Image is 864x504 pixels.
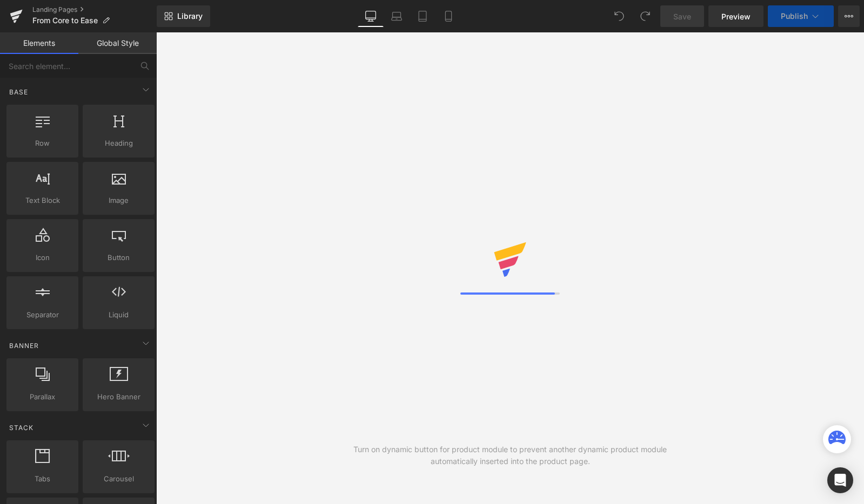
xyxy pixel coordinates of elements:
a: New Library [157,5,210,27]
button: Publish [768,5,834,27]
span: Banner [8,340,40,351]
span: Tabs [10,473,75,485]
span: Text Block [10,195,75,206]
span: Heading [86,138,151,149]
button: Undo [608,5,630,27]
a: Mobile [436,5,461,27]
span: Row [10,138,75,149]
span: Carousel [86,473,151,485]
button: Redo [634,5,656,27]
span: Stack [8,423,35,433]
div: Open Intercom Messenger [827,467,853,493]
span: Library [177,11,203,21]
a: Preview [708,5,763,27]
span: Parallax [10,391,75,403]
span: Save [673,11,691,22]
span: Separator [10,309,75,321]
span: Icon [10,252,75,263]
a: Landing Pages [32,5,157,14]
span: Liquid [86,309,151,321]
a: Tablet [410,5,436,27]
span: Image [86,195,151,206]
span: Preview [721,11,751,22]
span: Hero Banner [86,391,151,403]
a: Laptop [384,5,410,27]
span: Button [86,252,151,263]
a: Global Style [78,32,157,54]
span: Base [8,87,29,97]
button: More [838,5,860,27]
span: Publish [781,12,808,21]
div: Turn on dynamic button for product module to prevent another dynamic product module automatically... [333,444,687,467]
span: From Core to Ease [32,16,98,25]
a: Desktop [358,5,384,27]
